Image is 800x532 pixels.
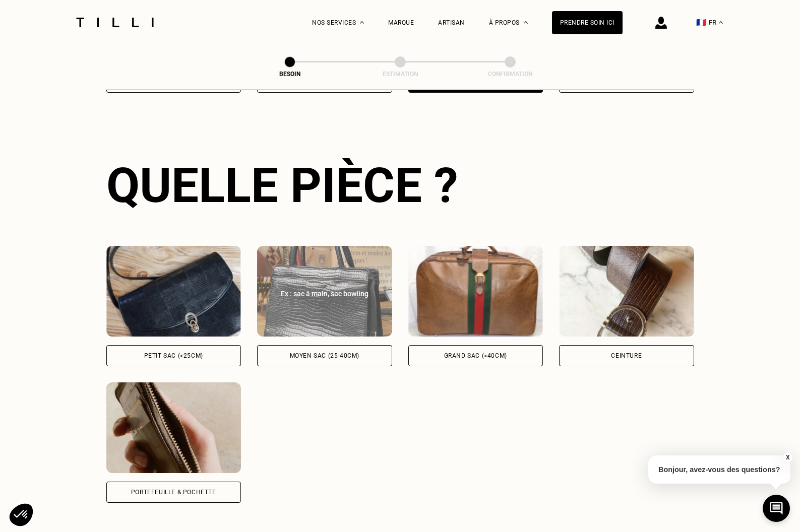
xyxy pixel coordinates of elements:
[290,353,359,359] div: Moyen sac (25-40cm)
[257,246,392,337] img: Tilli retouche votre Moyen sac (25-40cm)
[655,17,667,29] img: icône connexion
[438,19,465,26] a: Artisan
[106,382,241,473] img: Tilli retouche votre Portefeuille & Pochette
[73,18,157,27] img: Logo du service de couturière Tilli
[131,489,216,495] div: Portefeuille & Pochette
[268,289,381,299] div: Ex : sac à main, sac bowling
[719,21,723,24] img: menu déroulant
[559,246,694,337] img: Tilli retouche votre Ceinture
[388,19,414,26] a: Marque
[106,246,241,337] img: Tilli retouche votre Petit sac (<25cm)
[460,71,561,78] div: Confirmation
[239,71,340,78] div: Besoin
[144,353,203,359] div: Petit sac (<25cm)
[611,353,642,359] div: Ceinture
[524,21,528,24] img: Menu déroulant à propos
[360,21,364,24] img: Menu déroulant
[648,455,790,484] p: Bonjour, avez-vous des questions?
[408,246,543,337] img: Tilli retouche votre Grand sac (>40cm)
[782,452,792,463] button: X
[444,353,507,359] div: Grand sac (>40cm)
[696,18,706,27] span: 🇫🇷
[106,157,694,214] div: Quelle pièce ?
[552,11,623,34] a: Prendre soin ici
[350,71,451,78] div: Estimation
